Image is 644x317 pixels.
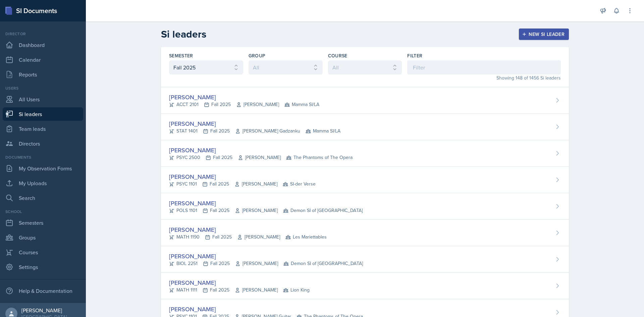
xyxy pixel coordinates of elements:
[286,154,353,161] span: The Phantoms of The Opera
[249,52,266,59] label: Group
[3,93,83,106] a: All Users
[3,284,83,298] div: Help & Documentation
[169,260,363,267] div: BIOL 2251 Fall 2025
[3,216,83,229] a: Semesters
[169,286,310,294] div: MATH 1111 Fall 2025
[3,107,83,121] a: Si leaders
[235,260,278,267] span: [PERSON_NAME]
[161,28,206,40] h2: Si leaders
[169,199,363,208] div: [PERSON_NAME]
[283,180,316,188] span: SI-der Verse
[284,101,319,108] span: Mamma SI/LA
[3,137,83,150] a: Directors
[169,278,310,287] div: [PERSON_NAME]
[407,52,422,59] label: Filter
[285,233,327,241] span: Les Mariettables
[283,286,310,294] span: Lion King
[161,220,569,246] a: [PERSON_NAME] MATH 1190Fall 2025[PERSON_NAME] Les Mariettables
[169,172,316,181] div: [PERSON_NAME]
[3,53,83,66] a: Calendar
[169,119,340,128] div: [PERSON_NAME]
[169,127,340,135] div: STAT 1401 Fall 2025
[3,122,83,136] a: Team leads
[235,286,278,294] span: [PERSON_NAME]
[283,260,363,267] span: Demon SI of [GEOGRAPHIC_DATA]
[21,307,67,314] div: [PERSON_NAME]
[283,207,363,214] span: Demon SI of [GEOGRAPHIC_DATA]
[3,209,83,215] div: School
[169,207,363,214] div: POLS 1101 Fall 2025
[3,162,83,175] a: My Observation Forms
[169,305,363,314] div: [PERSON_NAME]
[161,246,569,273] a: [PERSON_NAME] BIOL 2251Fall 2025[PERSON_NAME] Demon SI of [GEOGRAPHIC_DATA]
[235,127,300,135] span: [PERSON_NAME] Gadzanku
[169,233,327,241] div: MATH 1190 Fall 2025
[161,87,569,114] a: [PERSON_NAME] ACCT 2101Fall 2025[PERSON_NAME] Mamma SI/LA
[161,114,569,140] a: [PERSON_NAME] STAT 1401Fall 2025[PERSON_NAME] Gadzanku Mamma SI/LA
[519,29,569,40] button: New Si leader
[3,260,83,274] a: Settings
[169,52,193,59] label: Semester
[3,31,83,37] div: Director
[523,32,565,37] div: New Si leader
[3,85,83,91] div: Users
[3,191,83,205] a: Search
[236,101,279,108] span: [PERSON_NAME]
[407,60,561,74] input: Filter
[169,225,327,234] div: [PERSON_NAME]
[3,68,83,81] a: Reports
[234,180,277,188] span: [PERSON_NAME]
[169,252,363,261] div: [PERSON_NAME]
[237,233,280,241] span: [PERSON_NAME]
[169,93,319,102] div: [PERSON_NAME]
[169,146,353,155] div: [PERSON_NAME]
[3,154,83,160] div: Documents
[161,273,569,299] a: [PERSON_NAME] MATH 1111Fall 2025[PERSON_NAME] Lion King
[161,140,569,167] a: [PERSON_NAME] PSYC 2500Fall 2025[PERSON_NAME] The Phantoms of The Opera
[3,38,83,52] a: Dashboard
[161,193,569,220] a: [PERSON_NAME] POLS 1101Fall 2025[PERSON_NAME] Demon SI of [GEOGRAPHIC_DATA]
[3,231,83,244] a: Groups
[328,52,347,59] label: Course
[238,154,281,161] span: [PERSON_NAME]
[169,154,353,161] div: PSYC 2500 Fall 2025
[169,180,316,188] div: PSYC 1101 Fall 2025
[3,176,83,190] a: My Uploads
[235,207,278,214] span: [PERSON_NAME]
[3,246,83,259] a: Courses
[306,127,340,135] span: Mamma SI/LA
[161,167,569,193] a: [PERSON_NAME] PSYC 1101Fall 2025[PERSON_NAME] SI-der Verse
[169,101,319,108] div: ACCT 2101 Fall 2025
[407,74,561,82] div: Showing 148 of 1456 Si leaders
